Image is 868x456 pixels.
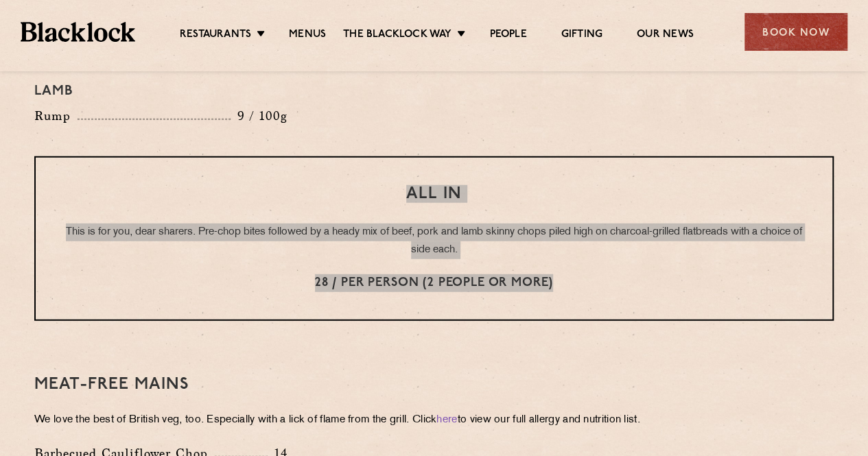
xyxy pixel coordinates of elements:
[180,28,251,43] a: Restaurants
[231,107,288,125] p: 9 / 100g
[63,274,805,292] p: 28 / per person (2 people or more)
[21,22,135,41] img: BL_Textured_Logo-footer-cropped.svg
[34,411,834,430] p: We love the best of British veg, too. Especially with a lick of flame from the grill. Click to vi...
[34,106,78,125] p: Rump
[343,28,451,43] a: The Blacklock Way
[34,83,834,99] h4: Lamb
[63,224,805,259] p: This is for you, dear sharers. Pre-chop bites followed by a heady mix of beef, pork and lamb skin...
[289,28,326,43] a: Menus
[436,415,457,425] a: here
[637,28,694,43] a: Our News
[63,185,805,203] h3: All In
[561,28,602,43] a: Gifting
[34,376,834,394] h3: Meat-Free mains
[489,28,526,43] a: People
[744,13,847,51] div: Book Now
